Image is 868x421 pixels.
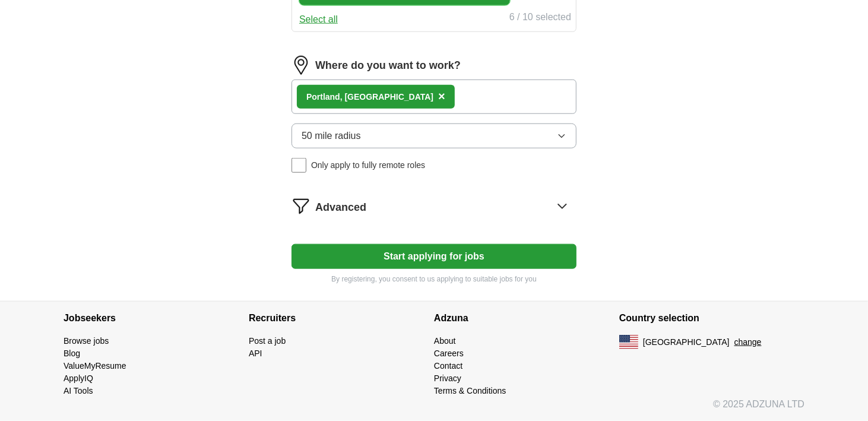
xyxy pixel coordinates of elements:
[315,58,461,74] label: Where do you want to work?
[302,129,361,143] span: 50 mile radius
[292,197,311,216] img: filter
[434,373,461,383] a: Privacy
[509,10,571,27] div: 6 / 10 selected
[306,92,323,102] strong: Port
[54,397,814,421] div: © 2025 ADZUNA LTD
[619,335,638,349] img: US flag
[64,386,93,395] a: AI Tools
[292,56,311,75] img: location.png
[64,349,80,358] a: Blog
[434,336,456,346] a: About
[434,361,462,371] a: Contact
[64,361,126,371] a: ValueMyResume
[64,336,109,346] a: Browse jobs
[249,336,286,346] a: Post a job
[434,386,506,395] a: Terms & Conditions
[249,349,262,358] a: API
[734,336,762,349] button: change
[292,244,576,269] button: Start applying for jobs
[643,336,730,349] span: [GEOGRAPHIC_DATA]
[619,302,804,335] h4: Country selection
[438,90,445,103] span: ×
[64,373,93,383] a: ApplyIQ
[434,349,464,358] a: Careers
[311,159,425,172] span: Only apply to fully remote roles
[438,88,445,106] button: ×
[299,12,338,27] button: Select all
[306,91,433,103] div: land, [GEOGRAPHIC_DATA]
[292,274,576,284] p: By registering, you consent to us applying to suitable jobs for you
[292,158,306,173] input: Only apply to fully remote roles
[315,200,366,216] span: Advanced
[292,124,576,148] button: 50 mile radius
